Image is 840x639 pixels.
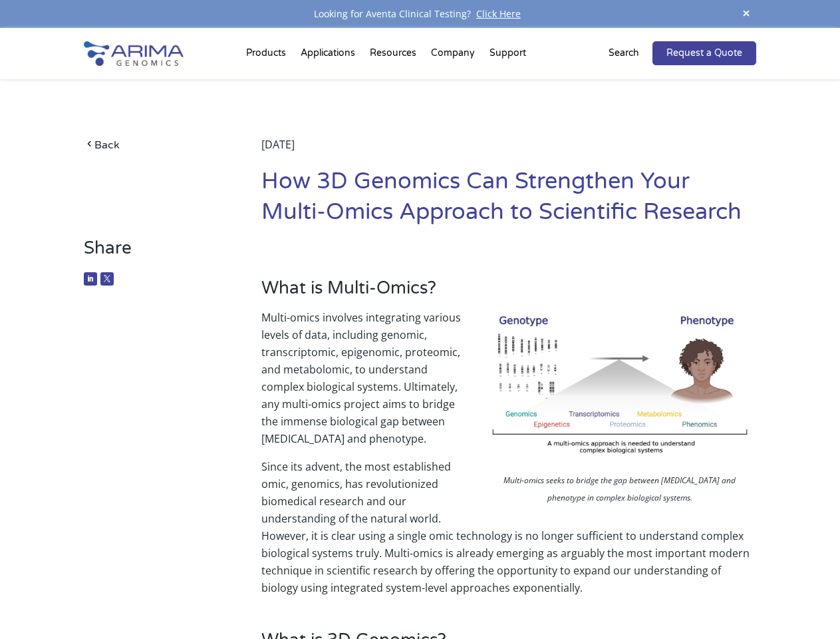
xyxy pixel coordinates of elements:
h3: Share [84,238,224,269]
p: Multi-omics involves integrating various levels of data, including genomic, transcriptomic, epige... [261,309,756,458]
p: Since its advent, the most established omic, genomics, has revolutionized biomedical research and... [261,458,756,596]
a: Click Here [471,7,526,20]
div: [DATE] [261,136,756,166]
p: Multi-omics seeks to bridge the gap between [MEDICAL_DATA] and phenotype in complex biological sy... [484,472,756,510]
div: Looking for Aventa Clinical Testing? [84,5,756,23]
h1: How 3D Genomics Can Strengthen Your Multi-Omics Approach to Scientific Research [261,166,756,238]
h3: What is Multi-Omics? [261,278,756,309]
p: Search [609,45,639,62]
a: Request a Quote [652,41,756,65]
a: Back [84,136,224,154]
img: Arima-Genomics-logo [84,41,184,66]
